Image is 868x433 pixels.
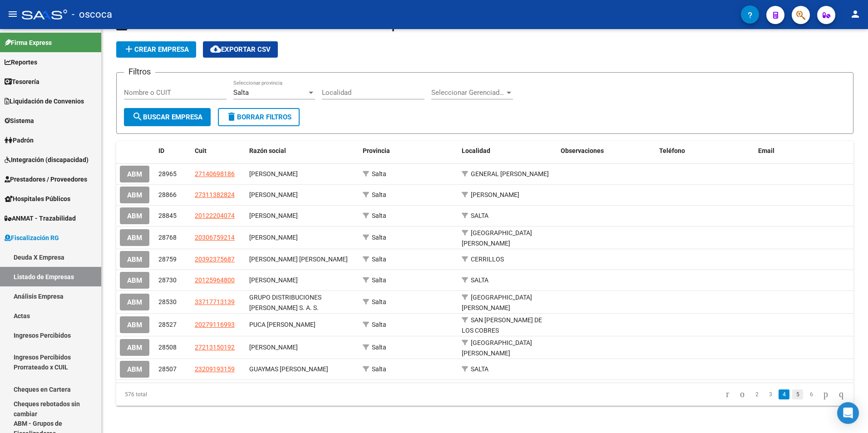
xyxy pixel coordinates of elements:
[5,194,70,204] span: Hospitales Públicos
[132,111,143,122] mat-icon: search
[359,141,458,161] datatable-header-cell: Provincia
[791,387,804,402] li: page 5
[120,229,149,246] button: ABM
[127,170,142,178] span: ABM
[5,174,87,184] span: Prestadores / Proveedores
[249,256,348,263] span: FLORES COLQUE JONATHAN MAXIMILIANO
[656,141,755,161] datatable-header-cell: Teléfono
[120,251,149,268] button: ABM
[127,344,142,352] span: ABM
[462,229,532,257] span: [GEOGRAPHIC_DATA][PERSON_NAME][PERSON_NAME]
[462,316,542,334] span: SAN [PERSON_NAME] DE LOS COBRES
[363,147,390,154] span: Provincia
[249,276,298,284] span: RUEDA SIMAR MARIO
[116,41,196,58] button: Crear Empresa
[195,170,235,177] span: 27140698186
[850,9,861,20] mat-icon: person
[123,45,189,54] span: Crear Empresa
[249,147,286,154] span: Razón social
[246,141,359,161] datatable-header-cell: Razón social
[249,191,298,198] span: SALVADORES LOURDES MARIANA
[127,276,142,285] span: ABM
[249,365,328,373] span: GUAYMAS HECTOR
[372,256,386,263] span: Salta
[471,256,504,263] span: CERRILLOS
[132,113,202,121] span: Buscar Empresa
[372,321,386,328] span: Salta
[249,170,298,177] span: PEÑALBA MARCELA ANALIA
[5,233,59,243] span: Fiscalización RG
[372,298,386,305] span: Salta
[127,212,142,220] span: ABM
[736,389,749,399] a: go to previous page
[561,147,604,154] span: Observaciones
[777,387,791,402] li: page 4
[659,147,685,154] span: Teléfono
[471,365,488,373] span: SALTA
[195,276,235,284] span: 20125964800
[372,212,386,219] span: Salta
[127,321,142,329] span: ABM
[120,316,149,333] button: ABM
[765,389,776,399] a: 3
[120,294,149,310] button: ABM
[431,89,505,97] span: Seleccionar Gerenciador
[158,365,177,373] span: 28507
[5,96,84,106] span: Liquidación de Convenios
[835,389,848,399] a: go to last page
[158,147,164,154] span: ID
[372,365,386,373] span: Salta
[249,234,298,241] span: TOLABA CARLOS RIVELINO
[218,108,300,126] button: Borrar Filtros
[120,187,149,203] button: ABM
[72,5,112,25] span: - oscoca
[372,276,386,284] span: Salta
[755,141,853,161] datatable-header-cell: Email
[722,389,733,399] a: go to first page
[120,339,149,356] button: ABM
[751,389,762,399] a: 2
[806,389,817,399] a: 6
[226,113,291,121] span: Borrar Filtros
[804,387,818,402] li: page 6
[249,294,321,311] span: GRUPO DISTRIBUCIONES J Y M ORAN S. A. S.
[203,41,278,58] button: Exportar CSV
[372,234,386,241] span: Salta
[819,389,832,399] a: go to next page
[471,170,549,177] span: GENERAL [PERSON_NAME]
[462,339,532,367] span: [GEOGRAPHIC_DATA][PERSON_NAME][PERSON_NAME]
[191,141,246,161] datatable-header-cell: Cuit
[127,191,142,199] span: ABM
[5,38,52,48] span: Firma Express
[372,191,386,198] span: Salta
[233,89,249,97] span: Salta
[249,344,298,351] span: MARTINEZ CRISTINA MARCELA
[462,294,532,322] span: [GEOGRAPHIC_DATA][PERSON_NAME][PERSON_NAME]
[127,234,142,242] span: ABM
[5,155,89,165] span: Integración (discapacidad)
[120,361,149,378] button: ABM
[249,212,298,219] span: BASSANI CARLOS ENRIQUE
[195,212,235,219] span: 20122204074
[792,389,803,399] a: 5
[471,276,488,284] span: SALTA
[120,272,149,289] button: ABM
[195,321,235,328] span: 20279116993
[837,402,859,424] div: Open Intercom Messenger
[7,9,18,20] mat-icon: menu
[158,234,177,241] span: 28768
[249,321,316,328] span: PUCA HECTOR PABLO DARIO
[127,298,142,306] span: ABM
[471,191,519,198] span: [PERSON_NAME]
[195,344,235,351] span: 27213150192
[779,389,789,399] a: 4
[210,44,221,54] mat-icon: cloud_download
[120,166,149,182] button: ABM
[195,234,235,241] span: 20306759214
[758,147,774,154] span: Email
[557,141,656,161] datatable-header-cell: Observaciones
[127,365,142,374] span: ABM
[5,135,34,145] span: Padrón
[372,344,386,351] span: Salta
[5,213,76,223] span: ANMAT - Trazabilidad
